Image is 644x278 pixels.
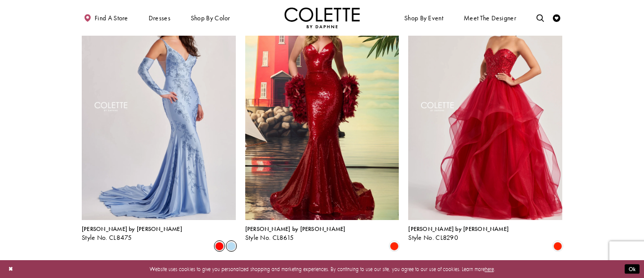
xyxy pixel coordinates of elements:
[284,7,360,28] img: Colette by Daphne
[553,241,562,250] i: Scarlet
[82,226,182,242] div: Colette by Daphne Style No. CL8475
[191,14,230,22] span: Shop by color
[189,7,232,28] span: Shop by color
[402,7,445,28] span: Shop By Event
[485,266,494,273] a: here
[82,225,182,233] span: [PERSON_NAME] by [PERSON_NAME]
[4,263,17,276] button: Close Dialog
[227,241,236,250] i: Cloud Blue
[404,14,443,22] span: Shop By Event
[147,7,172,28] span: Dresses
[625,265,640,274] button: Submit Dialog
[284,7,360,28] a: Visit Home Page
[245,233,294,242] span: Style No. CL8615
[408,233,458,242] span: Style No. CL8290
[408,225,509,233] span: [PERSON_NAME] by [PERSON_NAME]
[464,14,516,22] span: Meet the designer
[551,7,562,28] a: Check Wishlist
[82,7,130,28] a: Find a store
[245,225,346,233] span: [PERSON_NAME] by [PERSON_NAME]
[149,14,170,22] span: Dresses
[54,264,590,274] p: Website uses cookies to give you personalized shopping and marketing experiences. By continuing t...
[535,7,546,28] a: Toggle search
[82,233,132,242] span: Style No. CL8475
[408,226,509,242] div: Colette by Daphne Style No. CL8290
[462,7,518,28] a: Meet the designer
[95,14,128,22] span: Find a store
[245,226,346,242] div: Colette by Daphne Style No. CL8615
